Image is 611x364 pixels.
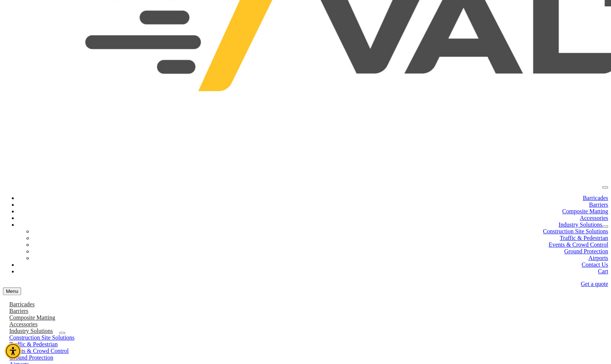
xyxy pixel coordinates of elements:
[598,268,608,274] a: Cart
[581,281,608,287] a: Get a quote
[3,308,35,314] a: Barriers
[3,341,64,347] a: Traffic & Pedestrian
[558,221,602,228] a: Industry Solutions
[602,226,608,228] button: dropdown toggle
[3,334,81,341] a: Construction Site Solutions
[602,186,608,188] button: menu toggle
[3,348,75,354] a: Events & Crowd Control
[3,287,21,295] button: menu toggle
[3,301,41,307] a: Barricades
[564,248,608,254] a: Ground Protection
[589,201,608,208] a: Barriers
[5,343,21,359] div: Accessibility Menu
[562,208,608,214] a: Composite Matting
[583,195,608,201] a: Barricades
[3,314,62,321] a: Composite Matting
[3,354,60,361] a: Ground Protection
[59,332,65,334] button: dropdown toggle
[3,328,59,334] a: Industry Solutions
[588,255,608,261] a: Airports
[559,235,608,241] a: Traffic & Pedestrian
[549,241,608,248] a: Events & Crowd Control
[6,288,18,294] span: Menu
[580,215,608,221] a: Accessories
[3,321,44,327] a: Accessories
[543,228,608,234] a: Construction Site Solutions
[581,261,608,268] a: Contact Us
